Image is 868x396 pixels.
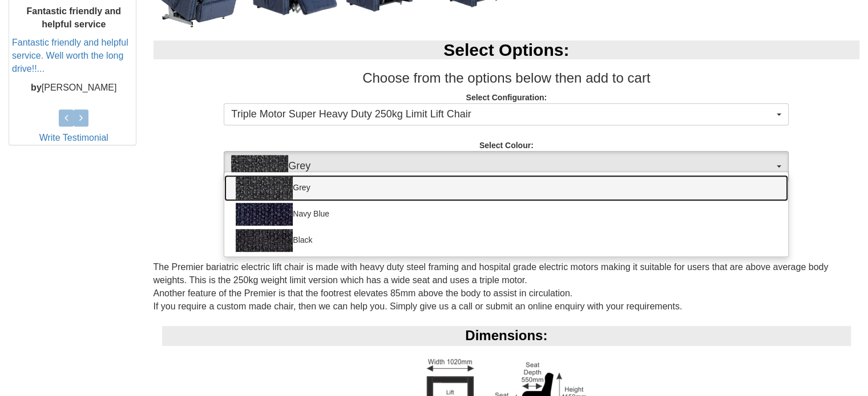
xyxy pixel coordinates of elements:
[466,93,547,102] strong: Select Configuration:
[479,141,534,150] strong: Select Colour:
[27,6,121,28] b: Fantastic friendly and helpful service
[231,107,774,122] span: Triple Motor Super Heavy Duty 250kg Limit Lift Chair
[12,81,136,94] p: [PERSON_NAME]
[236,177,293,199] img: Grey
[162,326,851,345] div: Dimensions:
[39,133,108,142] a: Write Testimonial
[224,201,788,227] a: Navy Blue
[231,155,288,178] img: Grey
[443,40,569,59] b: Select Options:
[231,155,774,178] span: Grey
[12,38,128,74] a: Fantastic friendly and helpful service. Well worth the long drive!!...
[154,71,860,85] h3: Choose from the options below then add to cart
[236,229,293,252] img: Black
[236,203,293,226] img: Navy Blue
[224,227,788,254] a: Black
[224,175,788,201] a: Grey
[224,103,789,126] button: Triple Motor Super Heavy Duty 250kg Limit Lift Chair
[224,151,789,182] button: GreyGrey
[31,82,42,92] b: by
